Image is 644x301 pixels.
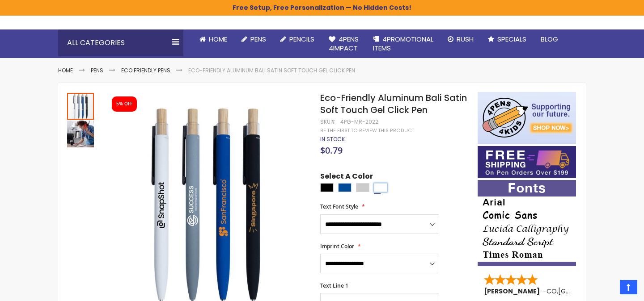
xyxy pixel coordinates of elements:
span: Blog [541,34,558,44]
span: Specials [497,34,526,44]
span: Rush [457,34,474,44]
img: Free shipping on orders over $199 [478,146,576,178]
div: Eco-Friendly Aluminum Bali Satin Soft Touch Gel Click Pen [67,92,95,120]
a: Eco Friendly Pens [121,67,170,74]
div: Dark Blue [338,183,352,192]
a: Home [58,67,73,74]
span: [PERSON_NAME] [484,287,543,296]
a: Be the first to review this product [320,127,414,134]
a: Specials [481,29,534,49]
div: White [374,183,387,192]
span: Text Font Style [320,203,358,210]
span: [GEOGRAPHIC_DATA] [558,287,624,296]
img: Eco-Friendly Aluminum Bali Satin Soft Touch Gel Click Pen [67,121,94,147]
div: 4PG-MR-2022 [340,118,378,125]
a: Top [620,280,637,294]
a: 4Pens4impact [322,29,366,59]
span: In stock [320,135,345,143]
span: Pens [250,34,266,44]
span: Eco-Friendly Aluminum Bali Satin Soft Touch Gel Click Pen [320,92,467,116]
span: Imprint Color [320,242,354,250]
span: Pencils [289,34,314,44]
a: 4PROMOTIONALITEMS [366,29,441,59]
div: Availability [320,136,345,143]
strong: SKU [320,118,337,125]
span: 4PROMOTIONAL ITEMS [373,34,433,53]
span: CO [547,287,557,296]
div: Black [320,183,334,192]
span: - , [543,287,624,296]
a: Home [192,29,234,49]
a: Pens [234,29,273,49]
a: Pencils [273,29,322,49]
span: Home [209,34,227,44]
span: Text Line 1 [320,282,348,289]
img: font-personalization-examples [478,180,576,266]
div: Grey Light [356,183,369,192]
a: Blog [534,29,565,49]
img: 4pens 4 kids [478,92,576,144]
a: Pens [91,67,103,74]
div: Eco-Friendly Aluminum Bali Satin Soft Touch Gel Click Pen [67,120,94,147]
li: Eco-Friendly Aluminum Bali Satin Soft Touch Gel Click Pen [188,67,355,74]
span: 4Pens 4impact [329,34,359,53]
div: 5% OFF [116,101,132,107]
div: All Categories [58,29,183,56]
a: Rush [441,29,481,49]
span: $0.79 [320,144,343,156]
span: Select A Color [320,171,373,184]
